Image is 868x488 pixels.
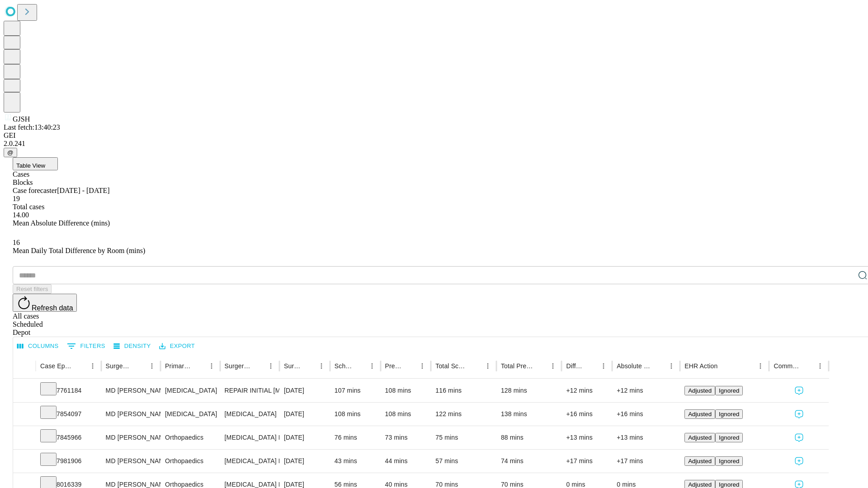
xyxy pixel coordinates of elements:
[13,284,52,294] button: Reset filters
[385,379,427,402] div: 108 mins
[335,426,376,449] div: 76 mins
[4,131,864,140] div: GEI
[684,362,717,370] div: EHR Action
[13,187,57,194] span: Case forecaster
[566,450,608,473] div: +17 mins
[547,360,559,372] button: Menu
[40,450,97,473] div: 7981906
[566,362,584,370] div: Difference
[193,360,205,372] button: Sort
[106,379,156,402] div: MD [PERSON_NAME] E Md
[353,360,366,372] button: Sort
[13,203,44,211] span: Total cases
[715,433,743,442] button: Ignored
[335,379,376,402] div: 107 mins
[13,294,77,312] button: Refresh data
[617,426,675,449] div: +13 mins
[385,403,427,426] div: 108 mins
[57,187,109,194] span: [DATE] - [DATE]
[13,247,145,254] span: Mean Daily Total Difference by Room (mins)
[719,387,739,394] span: Ignored
[617,362,651,370] div: Absolute Difference
[225,450,275,473] div: [MEDICAL_DATA] RELEASE
[165,403,215,426] div: [MEDICAL_DATA]
[617,450,675,473] div: +17 mins
[501,379,557,402] div: 128 mins
[225,426,275,449] div: [MEDICAL_DATA] MEDIAL OR LATERAL MENISCECTOMY
[225,362,251,370] div: Surgery Name
[106,403,156,426] div: MD [PERSON_NAME] E Md
[284,403,325,426] div: [DATE]
[688,458,712,465] span: Adjusted
[501,426,557,449] div: 88 mins
[801,360,814,372] button: Sort
[481,360,494,372] button: Menu
[165,362,191,370] div: Primary Service
[106,362,132,370] div: Surgeon Name
[469,360,481,372] button: Sort
[32,304,73,312] span: Refresh data
[385,362,403,370] div: Predicted In Room Duration
[435,403,492,426] div: 122 mins
[774,362,800,370] div: Comments
[665,360,678,372] button: Menu
[597,360,610,372] button: Menu
[684,386,715,395] button: Adjusted
[617,403,675,426] div: +16 mins
[284,362,302,370] div: Surgery Date
[416,360,429,372] button: Menu
[106,426,156,449] div: MD [PERSON_NAME] [PERSON_NAME]
[65,339,108,353] button: Show filters
[13,211,29,219] span: 14.00
[284,450,325,473] div: [DATE]
[264,360,277,372] button: Menu
[385,426,427,449] div: 73 mins
[684,409,715,419] button: Adjusted
[13,195,20,202] span: 19
[133,360,146,372] button: Sort
[684,433,715,442] button: Adjusted
[335,362,352,370] div: Scheduled In Room Duration
[40,362,73,370] div: Case Epic Id
[718,360,731,372] button: Sort
[566,379,608,402] div: +12 mins
[16,286,48,292] span: Reset filters
[18,454,31,469] button: Expand
[754,360,767,372] button: Menu
[435,450,492,473] div: 57 mins
[225,403,275,426] div: [MEDICAL_DATA]
[617,379,675,402] div: +12 mins
[205,360,218,372] button: Menu
[13,239,20,246] span: 16
[814,360,826,372] button: Menu
[501,403,557,426] div: 138 mins
[13,115,30,123] span: GJSH
[435,426,492,449] div: 75 mins
[315,360,328,372] button: Menu
[435,379,492,402] div: 116 mins
[688,411,712,418] span: Adjusted
[18,430,31,446] button: Expand
[40,403,97,426] div: 7854097
[4,123,60,131] span: Last fetch: 13:40:23
[719,434,739,441] span: Ignored
[652,360,665,372] button: Sort
[40,426,97,449] div: 7845966
[302,360,315,372] button: Sort
[719,411,739,418] span: Ignored
[7,149,14,156] span: @
[165,450,215,473] div: Orthopaedics
[719,481,739,488] span: Ignored
[165,379,215,402] div: [MEDICAL_DATA]
[566,403,608,426] div: +16 mins
[146,360,158,372] button: Menu
[335,403,376,426] div: 108 mins
[688,387,712,394] span: Adjusted
[165,426,215,449] div: Orthopaedics
[157,339,197,353] button: Export
[335,450,376,473] div: 43 mins
[688,434,712,441] span: Adjusted
[225,379,275,402] div: REPAIR INITIAL [MEDICAL_DATA] REDUCIBLE AGE [DEMOGRAPHIC_DATA] OR MORE
[403,360,416,372] button: Sort
[715,409,743,419] button: Ignored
